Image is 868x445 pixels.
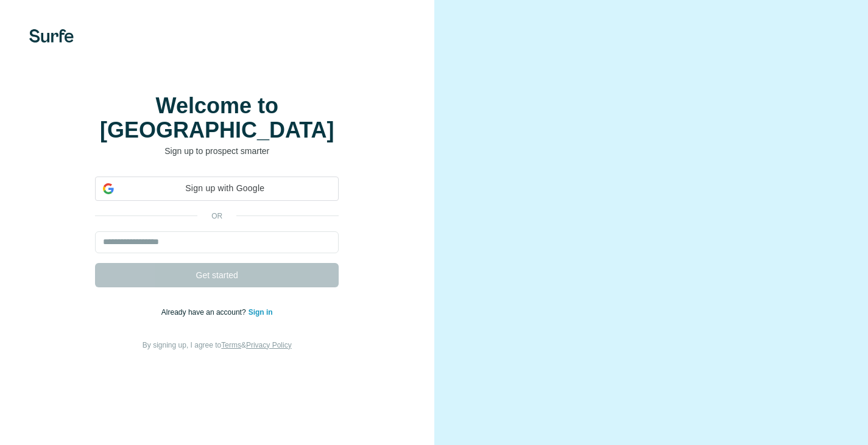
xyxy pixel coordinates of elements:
a: Sign in [249,308,273,317]
img: Surfe's logo [29,29,74,43]
a: Terms [221,341,241,349]
a: Privacy Policy [246,341,292,349]
p: Sign up to prospect smarter [95,145,339,157]
p: or [197,211,236,222]
span: Sign up with Google [119,182,331,195]
span: By signing up, I agree to & [143,341,292,349]
h1: Welcome to [GEOGRAPHIC_DATA] [95,94,339,142]
span: Already have an account? [161,308,249,317]
div: Sign up with Google [95,177,339,201]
